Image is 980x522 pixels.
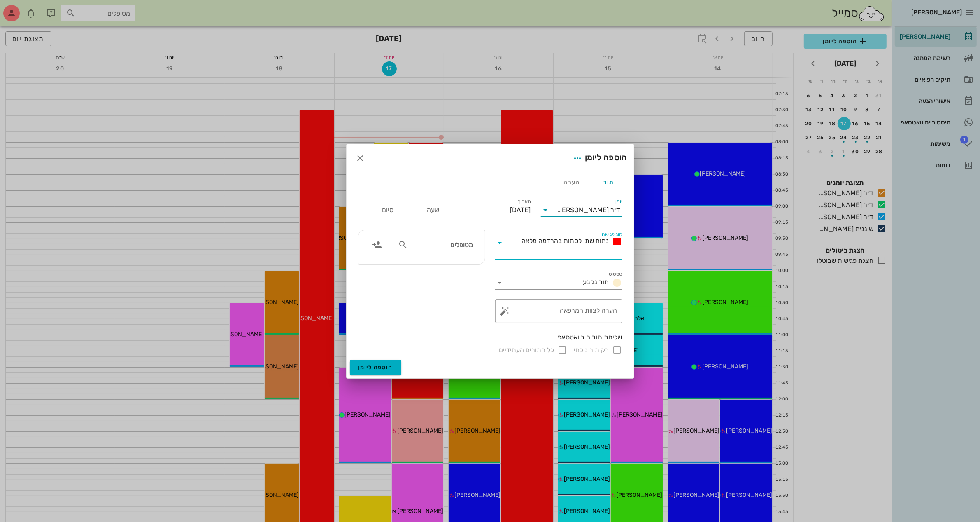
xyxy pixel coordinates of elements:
[570,151,627,166] div: הוספה ליומן
[602,232,622,238] label: סוג פגישה
[541,204,622,217] div: יומןד״ר [PERSON_NAME]
[522,237,609,245] span: נתוח שתי לסתות בהרדמה מלאה
[609,271,622,277] label: סטטוס
[358,333,622,342] div: שליחת תורים בוואטסאפ
[495,276,622,289] div: סטטוסתור נקבע
[350,360,401,375] button: הוספה ליומן
[590,172,627,192] div: תור
[518,199,531,205] label: תאריך
[558,206,621,214] div: ד״ר [PERSON_NAME]
[583,278,609,286] span: תור נקבע
[553,172,590,192] div: הערה
[358,364,393,371] span: הוספה ליומן
[615,199,622,205] label: יומן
